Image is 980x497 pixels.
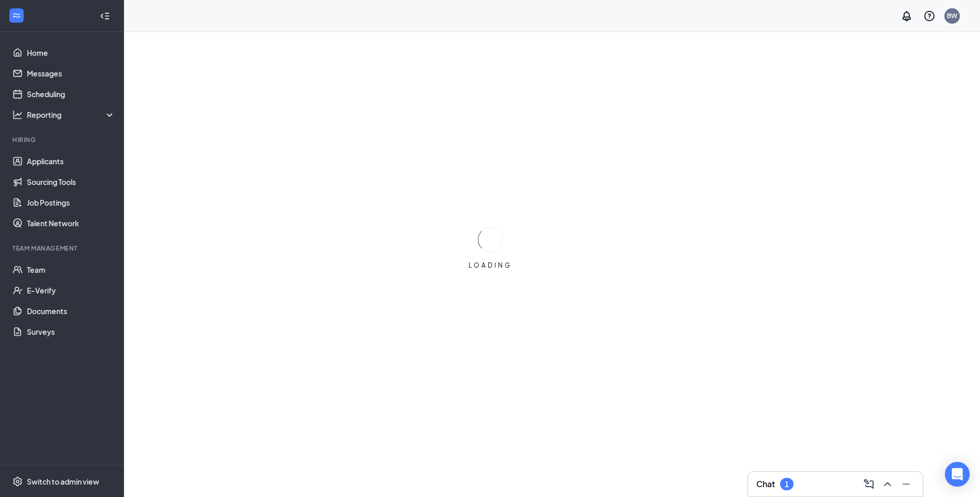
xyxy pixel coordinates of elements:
[785,480,789,489] div: 1
[898,476,914,492] button: Minimize
[11,10,22,21] svg: WorkstreamLogo
[12,244,113,253] div: Team Management
[947,11,957,20] div: BW
[27,42,115,63] a: Home
[27,476,99,487] div: Switch to admin view
[27,321,115,342] a: Surveys
[27,213,115,234] a: Talent Network
[945,462,970,487] div: Open Intercom Messenger
[861,476,877,492] button: ComposeMessage
[879,476,896,492] button: ChevronUp
[863,478,875,490] svg: ComposeMessage
[756,478,775,490] h3: Chat
[27,280,115,301] a: E-Verify
[27,63,115,84] a: Messages
[27,172,115,192] a: Sourcing Tools
[27,151,115,172] a: Applicants
[12,135,113,144] div: Hiring
[27,192,115,213] a: Job Postings
[900,10,913,22] svg: Notifications
[27,110,116,120] div: Reporting
[100,11,110,21] svg: Collapse
[27,301,115,321] a: Documents
[12,110,23,120] svg: Analysis
[12,476,23,487] svg: Settings
[27,84,115,104] a: Scheduling
[881,478,894,490] svg: ChevronUp
[464,261,516,270] div: LOADING
[923,10,936,22] svg: QuestionInfo
[27,259,115,280] a: Team
[900,478,912,490] svg: Minimize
